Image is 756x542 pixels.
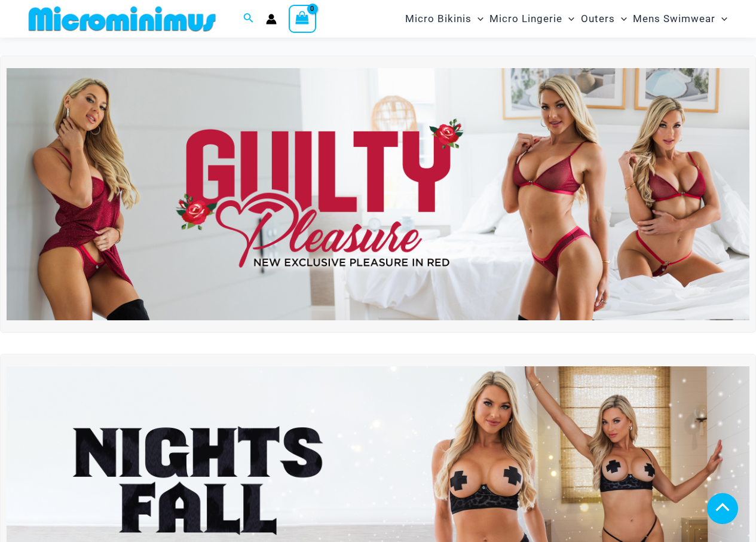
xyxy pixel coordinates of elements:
img: MM SHOP LOGO FLAT [24,5,221,32]
span: Menu Toggle [615,4,627,34]
a: Account icon link [266,14,277,25]
a: Micro BikinisMenu ToggleMenu Toggle [402,4,486,34]
a: Mens SwimwearMenu ToggleMenu Toggle [630,4,730,34]
span: Micro Lingerie [489,4,562,34]
span: Micro Bikinis [405,4,472,34]
span: Outers [581,4,615,34]
nav: Site Navigation [400,2,732,36]
img: Guilty Pleasures Red Lingerie [7,68,749,320]
a: View Shopping Cart, empty [289,5,316,32]
a: Micro LingerieMenu ToggleMenu Toggle [486,4,577,34]
a: Search icon link [243,11,254,26]
a: OutersMenu ToggleMenu Toggle [578,4,630,34]
span: Menu Toggle [715,4,727,34]
span: Menu Toggle [562,4,574,34]
span: Menu Toggle [472,4,483,34]
span: Mens Swimwear [633,4,715,34]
